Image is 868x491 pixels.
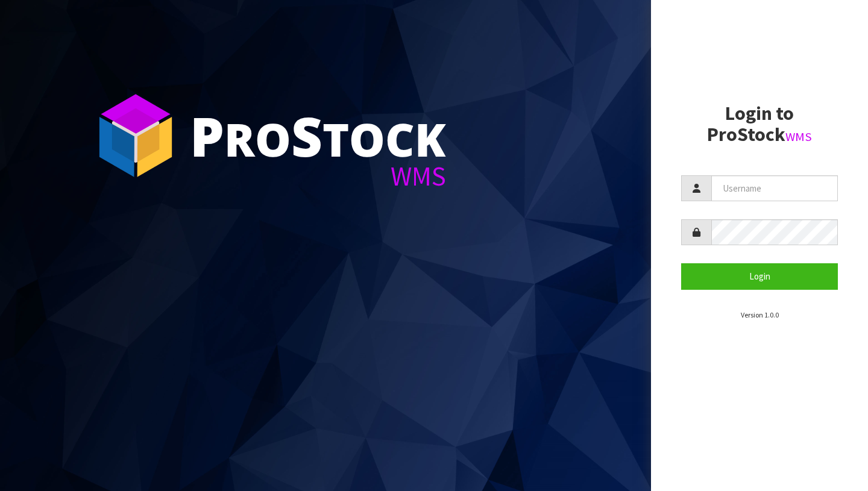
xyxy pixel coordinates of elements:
[785,129,812,145] small: WMS
[681,103,838,145] h2: Login to ProStock
[741,310,779,319] small: Version 1.0.0
[291,99,322,172] span: S
[190,99,224,172] span: P
[90,90,181,181] img: ProStock Cube
[711,175,838,201] input: Username
[190,163,446,190] div: WMS
[681,263,838,289] button: Login
[190,108,446,163] div: ro tock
